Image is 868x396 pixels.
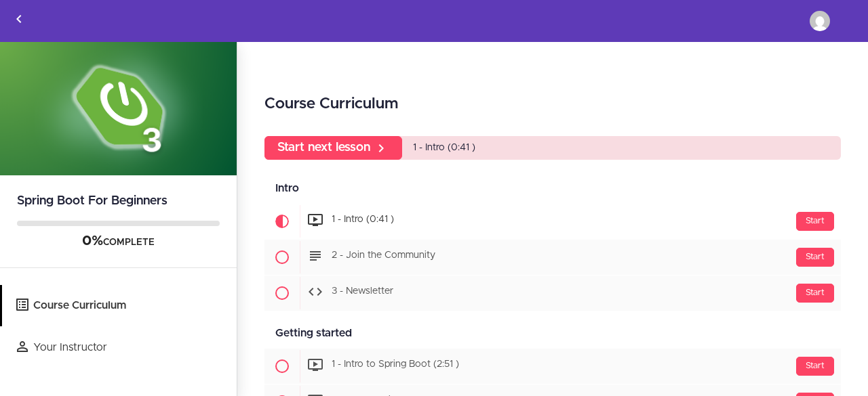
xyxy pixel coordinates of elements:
[332,251,435,261] span: 2 - Join the Community
[332,215,394,225] span: 1 - Intro (0:41 )
[264,276,841,311] a: Start 3 - Newsletter
[17,233,220,250] div: COMPLETE
[2,285,237,326] a: Course Curriculum
[11,11,27,27] svg: Back to courses
[332,360,459,370] span: 1 - Intro to Spring Boot (2:51 )
[1,1,37,41] a: Back to courses
[264,318,841,349] div: Getting started
[264,173,841,204] div: Intro
[796,212,834,231] div: Start
[332,287,393,296] span: 3 - Newsletter
[264,240,841,275] a: Start 2 - Join the Community
[796,357,834,376] div: Start
[810,11,830,31] img: abdirahman.cbc15@gmail.com
[264,136,402,160] a: Start next lesson
[2,327,237,368] a: Your Instructor
[413,143,475,152] span: 1 - Intro (0:41 )
[796,248,834,267] div: Start
[264,93,841,116] h2: Course Curriculum
[82,234,103,248] span: 0%
[264,204,300,239] span: Current item
[264,204,841,239] a: Current item Start 1 - Intro (0:41 )
[264,349,841,384] a: Start 1 - Intro to Spring Boot (2:51 )
[796,284,834,303] div: Start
